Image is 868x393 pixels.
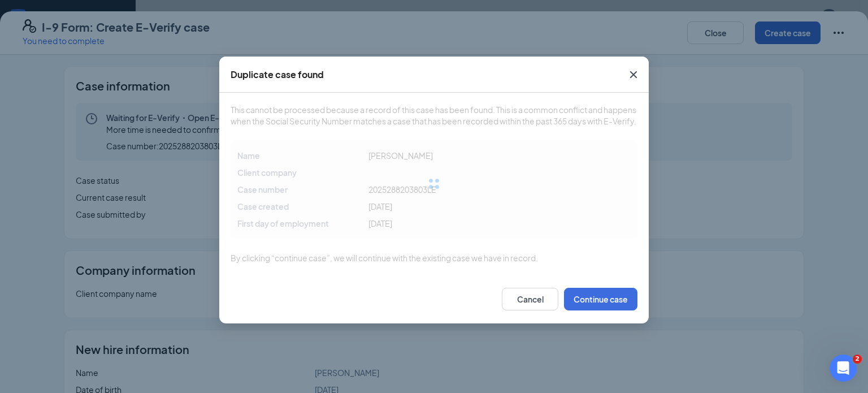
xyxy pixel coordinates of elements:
[627,68,640,81] svg: Cross
[853,355,862,364] span: 2
[830,355,857,382] iframe: Intercom live chat
[231,68,324,81] div: Duplicate case found
[564,288,637,310] button: Continue case
[502,288,558,310] button: Cancel
[618,57,649,93] button: Close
